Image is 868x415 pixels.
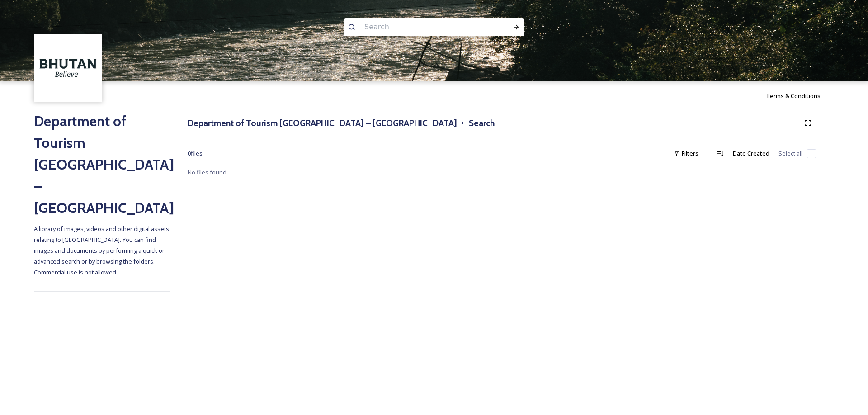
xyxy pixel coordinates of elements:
[35,35,101,101] img: BT_Logo_BB_Lockup_CMYK_High%2520Res.jpg
[360,17,484,37] input: Search
[766,92,821,100] span: Terms & Conditions
[34,225,170,276] span: A library of images, videos and other digital assets relating to [GEOGRAPHIC_DATA]. You can find ...
[728,145,774,162] div: Date Created
[469,117,495,130] h3: Search
[188,149,203,158] span: 0 file s
[188,168,226,176] span: No files found
[778,149,802,158] span: Select all
[766,90,834,101] a: Terms & Conditions
[34,110,170,219] h2: Department of Tourism [GEOGRAPHIC_DATA] – [GEOGRAPHIC_DATA]
[188,117,457,130] h3: Department of Tourism [GEOGRAPHIC_DATA] – [GEOGRAPHIC_DATA]
[669,145,703,162] div: Filters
